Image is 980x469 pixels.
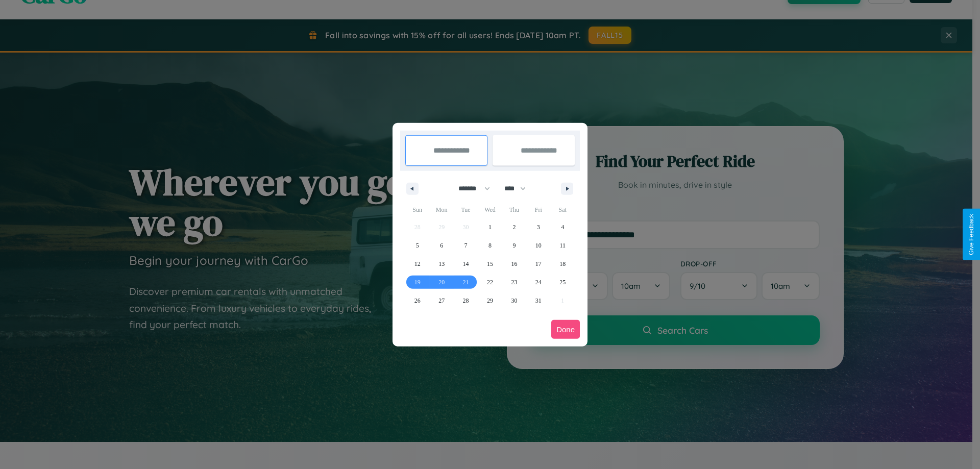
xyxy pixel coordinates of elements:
span: 5 [416,236,419,255]
button: 26 [405,291,429,310]
span: 23 [511,273,517,291]
button: 21 [454,273,478,291]
span: Sat [551,202,575,218]
button: 28 [454,291,478,310]
button: 22 [478,273,502,291]
span: 2 [512,218,516,236]
button: 30 [502,291,526,310]
span: 15 [487,255,493,273]
button: 19 [405,273,429,291]
button: 27 [429,291,453,310]
div: Give Feedback [968,214,975,255]
button: 23 [502,273,526,291]
button: 31 [526,291,550,310]
button: 4 [551,218,575,236]
button: 17 [526,255,550,273]
button: 29 [478,291,502,310]
span: 31 [535,291,542,310]
span: Wed [478,202,502,218]
button: 20 [429,273,453,291]
span: 1 [488,218,492,236]
span: 13 [438,255,445,273]
span: 17 [535,255,542,273]
span: 18 [559,255,566,273]
button: 5 [405,236,429,255]
span: 9 [512,236,516,255]
span: 27 [438,291,445,310]
span: 28 [463,291,469,310]
span: Fri [526,202,550,218]
span: 10 [535,236,542,255]
span: 26 [414,291,421,310]
span: 25 [559,273,566,291]
button: 1 [478,218,502,236]
span: 22 [487,273,493,291]
button: 25 [551,273,575,291]
button: 8 [478,236,502,255]
button: 7 [454,236,478,255]
span: 7 [464,236,468,255]
span: 30 [511,291,517,310]
button: 24 [526,273,550,291]
span: Tue [454,202,478,218]
span: 11 [559,236,566,255]
span: 16 [511,255,517,273]
button: 9 [502,236,526,255]
span: Thu [502,202,526,218]
button: 12 [405,255,429,273]
span: 19 [414,273,421,291]
span: Sun [405,202,429,218]
button: 13 [429,255,453,273]
button: 2 [502,218,526,236]
button: 18 [551,255,575,273]
span: 24 [535,273,542,291]
span: 20 [438,273,445,291]
span: Mon [429,202,453,218]
span: 21 [463,273,469,291]
button: 14 [454,255,478,273]
span: 29 [487,291,493,310]
span: 14 [463,255,469,273]
span: 8 [488,236,492,255]
button: 16 [502,255,526,273]
span: 4 [561,218,564,236]
button: 3 [526,218,550,236]
button: 11 [551,236,575,255]
span: 6 [440,236,443,255]
span: 12 [414,255,421,273]
span: 3 [537,218,540,236]
button: 10 [526,236,550,255]
button: 15 [478,255,502,273]
button: 6 [429,236,453,255]
button: Done [551,320,580,339]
